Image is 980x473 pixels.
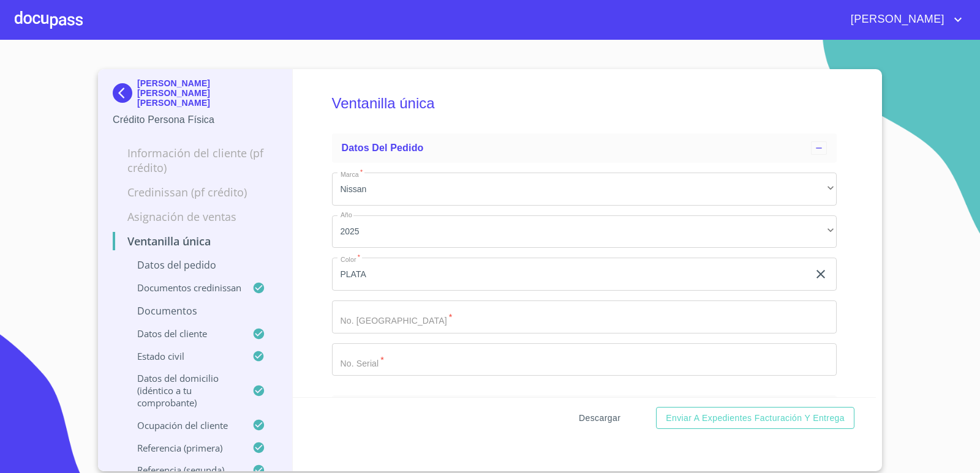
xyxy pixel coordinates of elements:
[113,185,277,199] p: Credinissan (PF crédito)
[332,78,837,128] h5: Ventanilla única
[579,411,620,426] span: Descargar
[574,407,625,430] button: Descargar
[656,407,854,430] button: Enviar a Expedientes Facturación y Entrega
[113,78,277,113] div: [PERSON_NAME] [PERSON_NAME] [PERSON_NAME]
[113,209,277,224] p: Asignación de Ventas
[113,442,252,454] p: Referencia (primera)
[113,234,277,248] p: Ventanilla única
[113,281,252,294] p: Documentos CrediNissan
[842,10,965,29] button: account of current user
[332,133,837,163] div: Datos del pedido
[813,267,828,281] button: clear input
[342,143,424,153] span: Datos del pedido
[113,327,252,340] p: Datos del cliente
[113,372,252,409] p: Datos del domicilio (idéntico a tu comprobante)
[332,173,837,206] div: Nissan
[137,78,277,108] p: [PERSON_NAME] [PERSON_NAME] [PERSON_NAME]
[113,146,277,175] p: Información del cliente (PF crédito)
[332,215,837,248] div: 2025
[113,113,277,127] p: Crédito Persona Física
[842,10,951,29] span: [PERSON_NAME]
[113,350,252,362] p: Estado civil
[113,419,252,431] p: Ocupación del Cliente
[113,83,137,103] img: Docupass spot blue
[666,411,845,426] span: Enviar a Expedientes Facturación y Entrega
[113,258,277,272] p: Datos del pedido
[113,304,277,318] p: Documentos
